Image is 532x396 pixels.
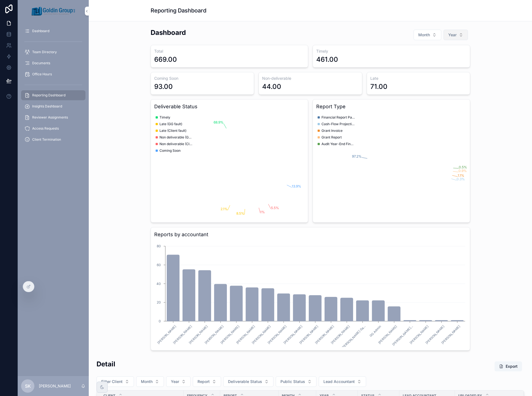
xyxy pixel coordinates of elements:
[409,324,430,345] text: [PERSON_NAME]
[157,244,161,248] tspan: 80
[352,154,362,158] tspan: 97.2%
[319,376,366,387] button: Select Button
[159,128,186,133] span: Late (Client fault)
[21,47,85,57] a: Team Directory
[157,263,161,267] tspan: 60
[172,324,193,345] text: [PERSON_NAME]
[235,324,256,345] text: [PERSON_NAME]
[228,379,262,384] span: Deliverable Status
[188,324,209,345] text: [PERSON_NAME]
[458,173,464,178] tspan: 1.1%
[156,282,161,286] tspan: 40
[171,379,179,384] span: Year
[166,376,191,387] button: Select Button
[136,376,164,387] button: Select Button
[321,122,355,126] span: Cash-Flow Projection
[316,48,467,54] h3: Timely
[298,324,319,345] text: [PERSON_NAME]
[260,210,265,214] tspan: 1%
[458,169,467,173] tspan: 0.9%
[21,135,85,145] a: Client Termination
[32,137,61,142] span: Client Termination
[316,103,467,110] h3: Report Type
[221,207,228,211] tspan: 2.1%
[457,177,465,181] tspan: 0.3%
[101,379,123,384] span: Filter Client
[39,383,71,389] p: [PERSON_NAME]
[391,324,414,346] text: [PERSON_NAME]...
[154,82,173,91] div: 93.00
[448,32,457,38] span: Year
[159,319,161,323] tspan: 0
[321,115,355,120] span: Financial Report Package
[292,184,301,188] tspan: 13.9%
[159,142,193,146] span: Non deliverable (Client fault)
[18,22,89,152] div: scrollable content
[369,324,382,338] text: GG Admin
[32,50,57,54] span: Team Directory
[197,379,210,384] span: Report
[236,211,244,215] tspan: 8.5%
[97,376,134,387] button: Select Button
[32,93,65,97] span: Reporting Dashboard
[321,142,355,146] span: Audit Year-End Financials
[154,48,305,54] h3: Total
[321,128,343,133] span: Grant Invoice
[370,82,387,91] div: 71.00
[276,376,316,387] button: Select Button
[330,324,351,345] text: [PERSON_NAME]
[341,324,366,350] text: [PERSON_NAME] Ga...
[459,165,467,169] tspan: 0.5%
[21,69,85,79] a: Office Hours
[316,113,467,219] div: chart
[378,324,398,345] text: [PERSON_NAME]
[32,115,68,120] span: Reviewer Assignments
[223,376,273,387] button: Select Button
[283,324,303,345] text: [PERSON_NAME]
[151,28,186,37] h2: Dashboard
[32,126,59,131] span: Access Requests
[154,76,250,81] h3: Coming Soon
[154,113,305,219] div: chart
[280,379,305,384] span: Public Status
[418,32,430,38] span: Month
[32,7,75,16] img: App logo
[159,148,181,153] span: Coming Soon
[159,115,170,120] span: Timely
[323,379,355,384] span: Lead Accountant
[21,58,85,68] a: Documents
[214,120,224,124] tspan: 68.9%
[314,324,335,345] text: [PERSON_NAME]
[414,30,441,40] button: Select Button
[159,135,193,140] span: Non deliverable (GG fault)
[154,241,467,347] div: chart
[157,300,161,304] tspan: 20
[495,361,522,371] button: Export
[154,231,467,238] h3: Reports by accountant
[440,324,461,345] text: [PERSON_NAME]
[97,359,115,369] h2: Detail
[21,124,85,133] a: Access Requests
[425,324,445,345] text: [PERSON_NAME]
[444,30,468,40] button: Select Button
[141,379,153,384] span: Month
[154,55,177,64] div: 669.00
[159,122,182,126] span: Late (GG fault)
[262,76,358,81] h3: Non-deliverable
[21,90,85,100] a: Reporting Dashboard
[32,29,49,33] span: Dashboard
[32,61,50,65] span: Documents
[32,104,62,109] span: Insights Dashboard
[25,383,31,389] span: SK
[267,324,288,345] text: [PERSON_NAME]
[204,324,224,345] text: [PERSON_NAME]
[21,112,85,122] a: Reviewer Assignments
[262,82,281,91] div: 44.00
[220,324,240,345] text: [PERSON_NAME]
[151,7,206,14] h1: Reporting Dashboard
[21,101,85,111] a: Insights Dashboard
[370,76,467,81] h3: Late
[32,72,52,76] span: Office Hours
[193,376,221,387] button: Select Button
[21,26,85,36] a: Dashboard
